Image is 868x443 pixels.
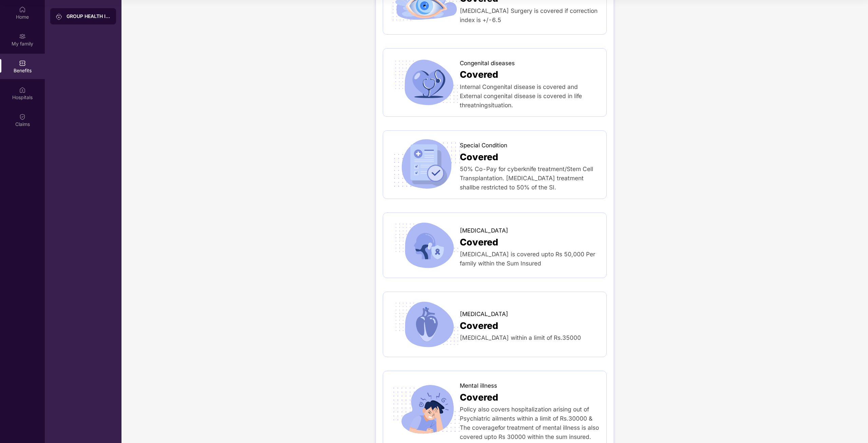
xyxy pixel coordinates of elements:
[390,384,464,435] img: icon
[19,6,26,13] img: svg+xml;base64,PHN2ZyBpZD0iSG9tZSIgeG1sbnM9Imh0dHA6Ly93d3cudzMub3JnLzIwMDAvc3ZnIiB3aWR0aD0iMjAiIG...
[460,165,593,191] span: 50% Co-Pay for cyberknife treatment/Stem Cell Transplantation. [MEDICAL_DATA] treatment shallbe r...
[460,406,599,440] span: Policy also covers hospitalization arising out of Psychiatric ailments within a limit of Rs.30000...
[19,33,26,40] img: svg+xml;base64,PHN2ZyB3aWR0aD0iMjAiIGhlaWdodD0iMjAiIHZpZXdCb3g9IjAgMCAyMCAyMCIgZmlsbD0ibm9uZSIgeG...
[390,139,464,190] img: icon
[460,310,508,319] span: [MEDICAL_DATA]
[460,235,498,250] span: Covered
[460,319,498,333] span: Covered
[460,334,581,341] span: [MEDICAL_DATA] within a limit of Rs.35000
[460,251,595,267] span: [MEDICAL_DATA] is covered upto Rs 50,000 Per family within the Sum Insured
[19,113,26,120] img: svg+xml;base64,PHN2ZyBpZD0iQ2xhaW0iIHhtbG5zPSJodHRwOi8vd3d3LnczLm9yZy8yMDAwL3N2ZyIgd2lkdGg9IjIwIi...
[390,299,464,350] img: icon
[460,390,498,405] span: Covered
[460,68,498,82] span: Covered
[460,59,515,68] span: Congenital diseases
[460,226,508,235] span: [MEDICAL_DATA]
[67,13,111,20] div: GROUP HEALTH INSURANCE
[460,150,498,164] span: Covered
[56,13,62,20] img: svg+xml;base64,PHN2ZyB3aWR0aD0iMjAiIGhlaWdodD0iMjAiIHZpZXdCb3g9IjAgMCAyMCAyMCIgZmlsbD0ibm9uZSIgeG...
[19,87,26,93] img: svg+xml;base64,PHN2ZyBpZD0iSG9zcGl0YWxzIiB4bWxucz0iaHR0cDovL3d3dy53My5vcmcvMjAwMC9zdmciIHdpZHRoPS...
[390,220,464,271] img: icon
[19,60,26,67] img: svg+xml;base64,PHN2ZyBpZD0iQmVuZWZpdHMiIHhtbG5zPSJodHRwOi8vd3d3LnczLm9yZy8yMDAwL3N2ZyIgd2lkdGg9Ij...
[460,141,507,150] span: Special Condition
[390,57,464,108] img: icon
[460,7,598,23] span: [MEDICAL_DATA] Surgery is covered if correction index is +/-6.5
[460,381,497,390] span: Mental illness
[460,83,582,109] span: Internal Congenital disease is covered and External congenital disease is covered in life threatn...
